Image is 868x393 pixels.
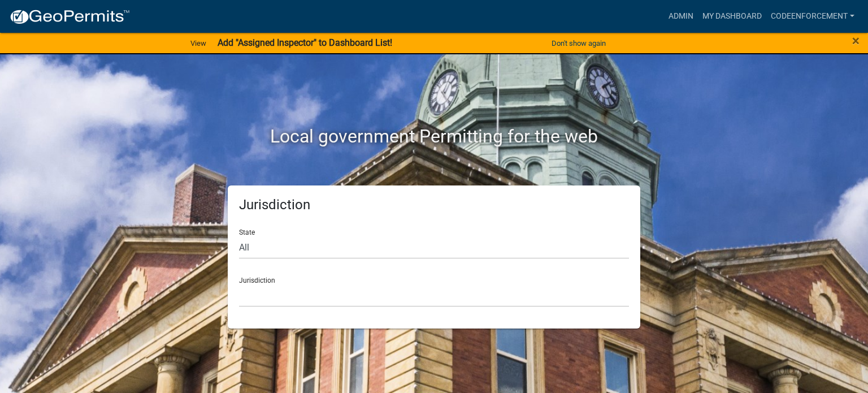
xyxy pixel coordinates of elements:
button: Don't show again [547,34,610,53]
a: codeenforcement [766,6,859,27]
span: × [852,33,860,49]
h2: Local government Permitting for the web [120,126,748,147]
strong: Add "Assigned Inspector" to Dashboard List! [218,37,392,48]
a: Admin [664,6,698,27]
h5: Jurisdiction [239,197,629,213]
button: Close [852,34,860,47]
a: My Dashboard [698,6,766,27]
a: View [186,34,211,53]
